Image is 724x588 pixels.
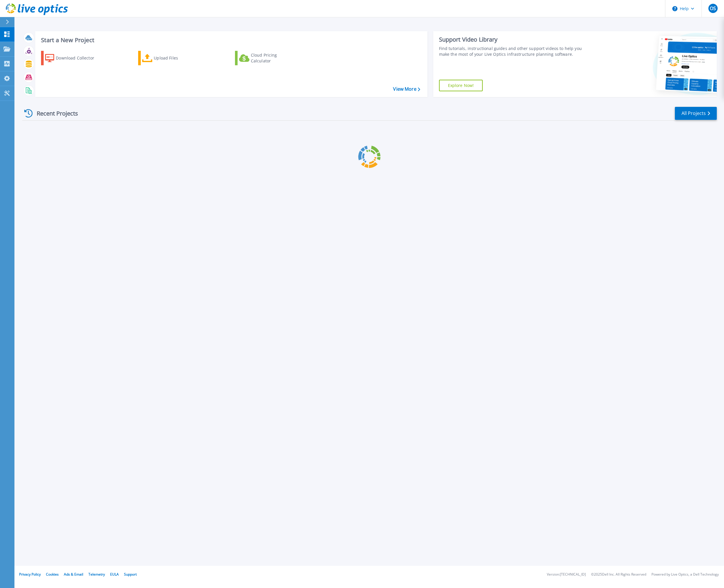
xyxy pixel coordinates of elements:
[46,572,59,577] a: Cookies
[22,106,86,120] div: Recent Projects
[138,51,203,65] a: Upload Files
[675,107,717,120] a: All Projects
[439,46,586,57] div: Find tutorials, instructional guides and other support videos to help you make the most of your L...
[651,573,719,576] li: Powered by Live Optics, a Dell Technology
[439,36,586,43] div: Support Video Library
[393,86,420,92] a: View More
[56,52,102,64] div: Download Collector
[439,80,483,91] a: Explore Now!
[19,572,41,577] a: Privacy Policy
[41,37,420,43] h3: Start a New Project
[235,51,299,65] a: Cloud Pricing Calculator
[154,52,200,64] div: Upload Files
[110,572,119,577] a: EULA
[251,52,297,64] div: Cloud Pricing Calculator
[547,573,586,576] li: Version: [TECHNICAL_ID]
[41,51,105,65] a: Download Collector
[88,572,105,577] a: Telemetry
[124,572,137,577] a: Support
[710,6,716,11] span: OS
[64,572,83,577] a: Ads & Email
[591,573,646,576] li: © 2025 Dell Inc. All Rights Reserved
